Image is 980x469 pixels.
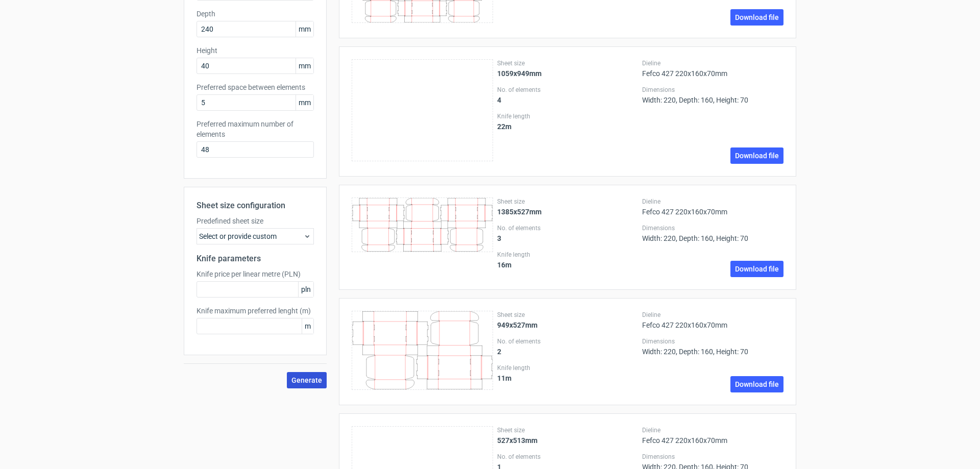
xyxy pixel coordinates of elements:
div: Width: 220, Depth: 160, Height: 70 [642,224,783,242]
a: Download file [730,147,783,164]
label: Knife price per linear metre (PLN) [197,269,314,279]
h2: Knife parameters [197,253,314,265]
strong: 11 m [497,374,511,382]
label: Preferred space between elements [197,82,314,92]
label: Dieline [642,311,783,319]
label: No. of elements [497,453,639,461]
strong: 16 m [497,261,511,269]
label: Knife length [497,112,639,120]
span: m [302,318,313,334]
div: Fefco 427 220x160x70mm [642,426,783,445]
span: mm [296,21,313,37]
label: Dieline [642,59,783,67]
label: Sheet size [497,59,639,67]
label: Dieline [642,198,783,206]
span: mm [296,58,313,73]
div: Fefco 427 220x160x70mm [642,311,783,329]
strong: 2 [497,348,501,356]
h2: Sheet size configuration [197,200,314,212]
a: Download file [730,376,783,392]
span: pln [298,282,313,297]
strong: 4 [497,96,501,104]
label: No. of elements [497,86,639,94]
label: Knife length [497,364,639,372]
label: Height [197,45,314,56]
span: Generate [291,377,322,384]
label: No. of elements [497,337,639,345]
label: Knife maximum preferred lenght (m) [197,306,314,316]
div: Width: 220, Depth: 160, Height: 70 [642,337,783,356]
strong: 3 [497,234,501,242]
label: Sheet size [497,426,639,434]
strong: 949x527mm [497,321,537,329]
label: Dimensions [642,86,783,94]
label: Dimensions [642,224,783,232]
label: Sheet size [497,311,639,319]
strong: 1059x949mm [497,69,542,78]
label: No. of elements [497,224,639,232]
div: Select or provide custom [197,228,314,244]
label: Dimensions [642,337,783,345]
div: Fefco 427 220x160x70mm [642,59,783,78]
label: Depth [197,9,314,19]
label: Preferred maximum number of elements [197,119,314,139]
strong: 527x513mm [497,436,537,445]
label: Knife length [497,251,639,259]
label: Predefined sheet size [197,216,314,226]
button: Generate [287,372,327,388]
div: Fefco 427 220x160x70mm [642,198,783,216]
label: Sheet size [497,198,639,206]
a: Download file [730,9,783,26]
label: Dieline [642,426,783,434]
strong: 22 m [497,122,511,131]
span: mm [296,95,313,110]
label: Dimensions [642,453,783,461]
div: Width: 220, Depth: 160, Height: 70 [642,86,783,104]
strong: 1385x527mm [497,208,542,216]
a: Download file [730,261,783,277]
